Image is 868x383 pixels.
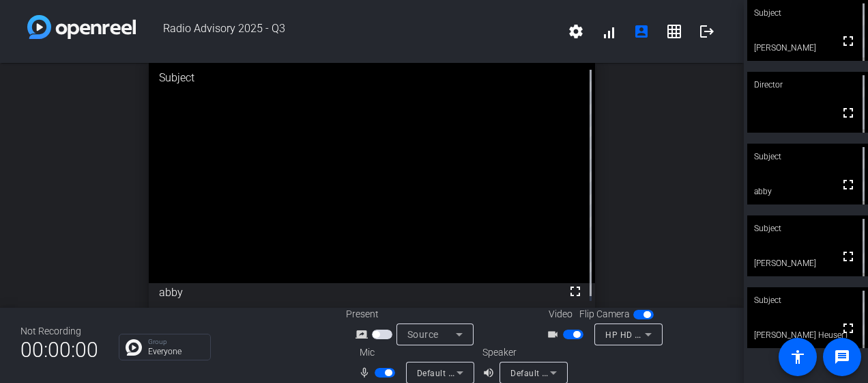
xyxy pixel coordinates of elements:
[510,367,658,378] span: Default - Speakers (Realtek(R) Audio)
[840,176,856,193] mat-icon: fullscreen
[482,345,564,360] div: Speaker
[20,324,98,339] div: Not Recording
[699,23,715,40] mat-icon: logout
[482,365,499,381] mat-icon: volume_up
[834,349,850,365] mat-icon: message
[148,339,203,345] p: Group
[605,329,718,340] span: HP HD Camera (0408:5348)
[568,23,584,40] mat-icon: settings
[346,345,482,360] div: Mic
[666,23,682,40] mat-icon: grid_on
[747,287,868,313] div: Subject
[20,333,98,367] span: 00:00:00
[840,105,856,121] mat-icon: fullscreen
[790,349,806,365] mat-icon: accessibility
[747,215,868,241] div: Subject
[407,329,439,340] span: Source
[358,365,375,381] mat-icon: mic_none
[417,367,617,378] span: Default - Desktop Microphone (RØDE NT-USB Mini)
[840,33,856,49] mat-icon: fullscreen
[356,326,372,343] mat-icon: screen_share_outline
[136,15,560,48] span: Radio Advisory 2025 - Q3
[592,15,625,48] button: signal_cellular_alt
[27,15,136,39] img: white-gradient.svg
[747,72,868,98] div: Director
[126,339,142,356] img: Chat Icon
[346,307,482,321] div: Present
[579,307,630,321] span: Flip Camera
[747,144,868,170] div: Subject
[633,23,650,40] mat-icon: account_box
[840,320,856,336] mat-icon: fullscreen
[840,248,856,265] mat-icon: fullscreen
[149,60,595,96] div: Subject
[549,307,573,321] span: Video
[148,347,203,356] p: Everyone
[567,283,583,300] mat-icon: fullscreen
[547,326,563,343] mat-icon: videocam_outline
